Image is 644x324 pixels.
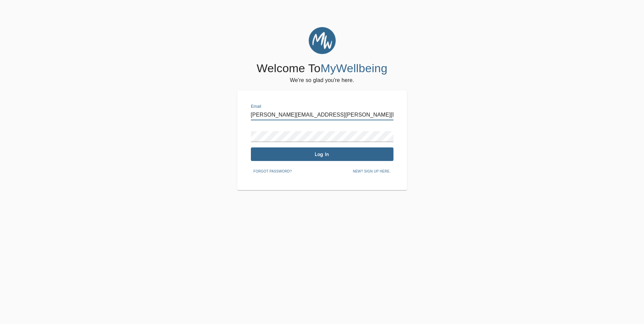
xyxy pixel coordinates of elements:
[350,166,393,177] button: New? Sign up here.
[320,62,387,75] span: MyWellbeing
[257,61,387,76] h4: Welcome To
[309,27,336,54] img: MyWellbeing
[254,168,292,175] span: Forgot password?
[353,168,390,175] span: New? Sign up here.
[254,151,391,158] span: Log In
[251,166,295,177] button: Forgot password?
[251,168,295,174] a: Forgot password?
[251,147,393,161] button: Log In
[251,105,261,109] label: Email
[290,76,354,85] h6: We're so glad you're here.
